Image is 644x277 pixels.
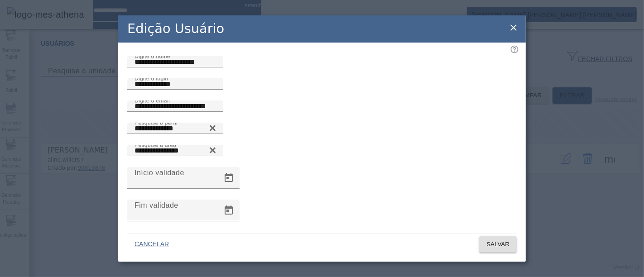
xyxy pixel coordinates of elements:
[135,240,169,249] span: CANCELAR
[135,145,216,156] input: Number
[135,169,184,177] mat-label: Início validade
[135,53,170,59] mat-label: Digite o nome
[479,236,517,253] button: SALVAR
[135,123,216,134] input: Number
[135,142,176,148] mat-label: Pesquise a área
[218,200,240,221] button: Open calendar
[486,240,509,249] span: SALVAR
[135,75,168,81] mat-label: Digite o login
[135,97,170,103] mat-label: Digite o email
[127,236,176,253] button: CANCELAR
[127,19,224,38] h2: Edição Usuário
[135,119,178,125] mat-label: Pesquise o perfil
[218,167,240,189] button: Open calendar
[135,201,178,209] mat-label: Fim validade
